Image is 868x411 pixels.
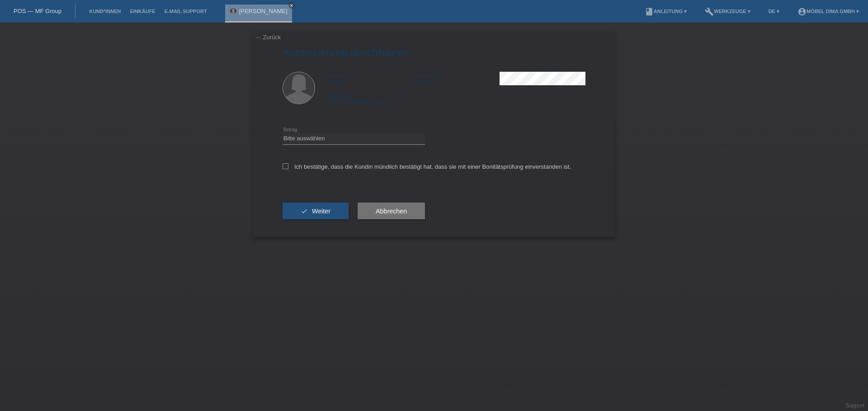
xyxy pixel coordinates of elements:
a: Support [845,402,864,409]
i: build [705,7,714,16]
i: account_circle [797,7,807,16]
i: close [289,3,294,8]
span: Vorname [328,73,348,78]
a: close [288,2,295,9]
span: Nationalität [328,93,353,98]
a: buildWerkzeuge ▾ [700,9,755,14]
a: POS — MF Group [14,8,61,14]
button: check Weiter [283,203,349,220]
span: Weiter [312,208,330,215]
div: [GEOGRAPHIC_DATA] [328,92,414,106]
div: Semra [328,72,414,85]
a: [PERSON_NAME] [239,8,288,14]
a: ← Zurück [255,34,281,41]
a: Kund*innen [85,9,125,14]
a: bookAnleitung ▾ [640,9,691,14]
a: E-Mail Support [160,9,212,14]
i: check [301,208,308,215]
a: DE ▾ [764,9,784,14]
span: Abbrechen [376,208,407,215]
span: Nachname [414,73,438,78]
label: Ich bestätige, dass die Kundin mündlich bestätigt hat, dass sie mit einer Bonitätsprüfung einvers... [283,163,571,170]
div: Kuljici [414,72,500,85]
i: book [645,7,654,16]
button: Abbrechen [358,203,425,220]
a: Einkäufe [125,9,160,14]
a: account_circleMöbel DIMA GmbH ▾ [793,9,863,14]
h1: Autorisierung durchführen [283,47,585,58]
